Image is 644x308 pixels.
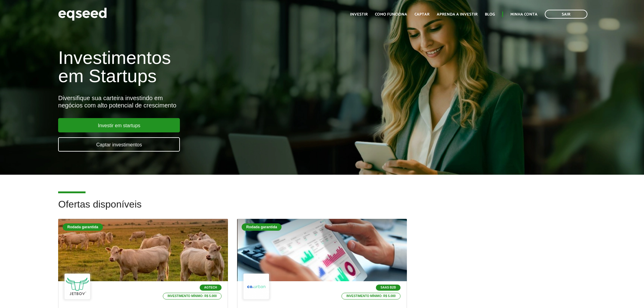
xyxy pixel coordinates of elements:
[58,6,107,22] img: EqSeed
[341,293,401,299] p: Investimento mínimo: R$ 5.000
[376,285,401,291] p: SaaS B2B
[510,12,537,16] a: Minha conta
[415,12,429,16] a: Captar
[485,12,495,16] a: Blog
[200,285,222,291] p: Agtech
[58,137,180,152] a: Captar investimentos
[58,94,371,109] div: Diversifique sua carteira investindo em negócios com alto potencial de crescimento
[58,199,586,219] h2: Ofertas disponíveis
[350,12,368,16] a: Investir
[242,223,282,231] div: Rodada garantida
[545,10,587,19] a: Sair
[63,223,103,231] div: Rodada garantida
[58,49,371,85] h1: Investimentos em Startups
[163,293,222,299] p: Investimento mínimo: R$ 5.000
[375,12,407,16] a: Como funciona
[437,12,478,16] a: Aprenda a investir
[58,118,180,132] a: Investir em startups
